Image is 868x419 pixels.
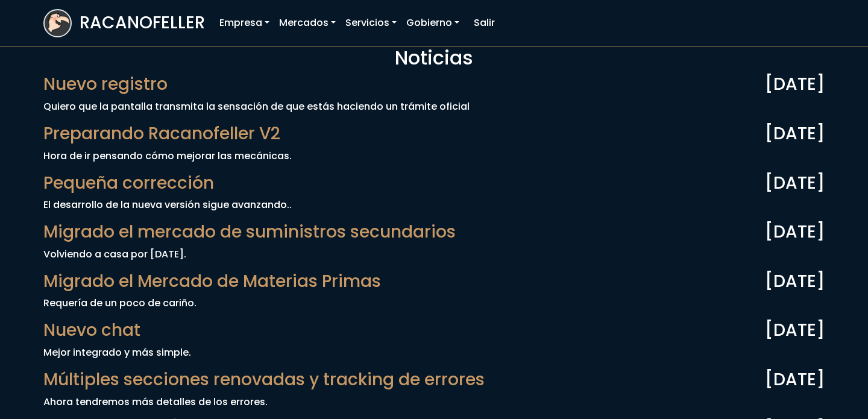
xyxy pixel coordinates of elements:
p: Hora de ir pensando cómo mejorar las mecánicas. [43,149,825,163]
a: Múltiples secciones renovadas y tracking de errores [DATE] Ahora tendremos más detalles de los er... [43,370,825,409]
span: Múltiples secciones renovadas y tracking de errores [43,370,485,390]
p: Requería de un poco de cariño. [43,296,825,310]
p: El desarrollo de la nueva versión sigue avanzando.. [43,198,825,212]
h3: RACANOFELLER [80,13,205,33]
span: [DATE] [765,74,825,95]
img: logoracarojo.png [45,10,71,33]
span: [DATE] [765,320,825,341]
h2: Noticias [36,46,832,69]
p: Mejor integrado y más simple. [43,345,825,360]
a: RACANOFELLER [43,6,205,40]
span: [DATE] [765,124,825,144]
span: [DATE] [765,271,825,292]
a: Nuevo registro [DATE] Quiero que la pantalla transmita la sensación de que estás haciendo un trám... [43,74,825,114]
span: Pequeña corrección [43,173,214,194]
a: Servicios [341,11,401,35]
a: Gobierno [401,11,464,35]
span: Nuevo registro [43,74,168,95]
p: Ahora tendremos más detalles de los errores. [43,395,825,409]
a: Salir [469,11,500,35]
a: Mercados [274,11,341,35]
a: Empresa [215,11,274,35]
span: [DATE] [765,370,825,390]
span: Nuevo chat [43,320,140,341]
a: Preparando Racanofeller V2 [DATE] Hora de ir pensando cómo mejorar las mecánicas. [43,124,825,163]
a: Nuevo chat [DATE] Mejor integrado y más simple. [43,320,825,360]
a: Migrado el mercado de suministros secundarios [DATE] Volviendo a casa por [DATE]. [43,222,825,262]
span: Migrado el Mercado de Materias Primas [43,271,381,292]
p: Volviendo a casa por [DATE]. [43,247,825,262]
span: [DATE] [765,173,825,194]
span: Migrado el mercado de suministros secundarios [43,222,456,242]
span: Preparando Racanofeller V2 [43,124,280,144]
p: Quiero que la pantalla transmita la sensación de que estás haciendo un trámite oficial [43,99,825,114]
a: Migrado el Mercado de Materias Primas [DATE] Requería de un poco de cariño. [43,271,825,311]
a: Pequeña corrección [DATE] El desarrollo de la nueva versión sigue avanzando.. [43,173,825,213]
span: [DATE] [765,222,825,242]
